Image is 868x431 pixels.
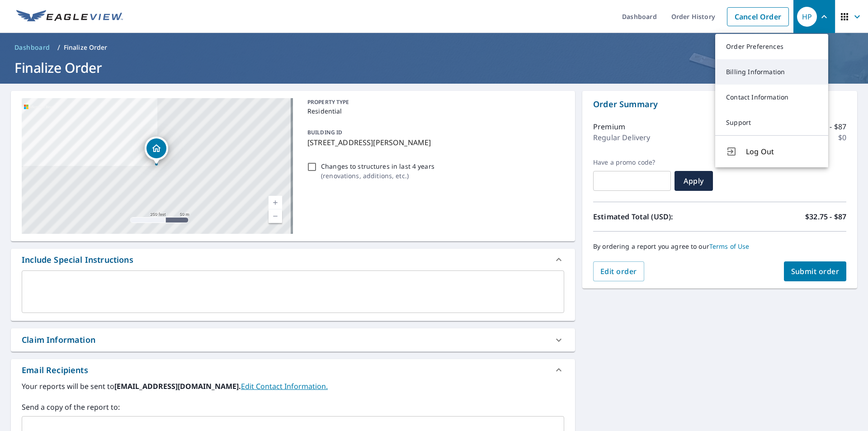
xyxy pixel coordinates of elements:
[746,146,817,157] span: Log Out
[593,261,644,281] button: Edit order
[114,381,241,391] b: [EMAIL_ADDRESS][DOMAIN_NAME].
[241,381,328,391] a: EditContactInfo
[791,266,840,276] span: Submit order
[709,242,750,251] a: Terms of Use
[838,132,846,143] p: $0
[22,254,133,266] div: Include Special Instructions
[715,34,828,59] a: Order Preferences
[593,242,846,251] p: By ordering a report you agree to our
[22,334,95,346] div: Claim Information
[682,176,706,186] span: Apply
[600,266,637,276] span: Edit order
[269,209,282,223] a: Current Level 17, Zoom Out
[307,106,561,116] p: Residential
[321,171,434,180] p: ( renovations, additions, etc. )
[715,85,828,110] a: Contact Information
[593,132,650,143] p: Regular Delivery
[22,364,88,376] div: Email Recipients
[593,121,625,132] p: Premium
[11,58,857,77] h1: Finalize Order
[797,7,817,27] div: HP
[11,328,575,351] div: Claim Information
[321,161,434,171] p: Changes to structures in last 4 years
[145,137,168,165] div: Dropped pin, building 1, Residential property, 5567 Patrick Ct Peachtree Corners, GA 30092
[16,10,123,24] img: EV Logo
[22,381,564,392] label: Your reports will be sent to
[715,135,828,167] button: Log Out
[269,196,282,209] a: Current Level 17, Zoom In
[307,98,561,106] p: PROPERTY TYPE
[11,40,857,55] nav: breadcrumb
[727,7,789,26] a: Cancel Order
[805,211,846,222] p: $32.75 - $87
[11,359,575,381] div: Email Recipients
[675,171,713,191] button: Apply
[715,110,828,135] a: Support
[593,158,671,166] label: Have a promo code?
[307,137,561,148] p: [STREET_ADDRESS][PERSON_NAME]
[593,211,720,222] p: Estimated Total (USD):
[593,98,846,110] p: Order Summary
[11,40,54,55] a: Dashboard
[11,249,575,270] div: Include Special Instructions
[784,261,847,281] button: Submit order
[57,42,60,53] li: /
[64,43,108,52] p: Finalize Order
[715,59,828,85] a: Billing Information
[307,128,342,136] p: BUILDING ID
[22,402,564,412] label: Send a copy of the report to:
[14,43,50,52] span: Dashboard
